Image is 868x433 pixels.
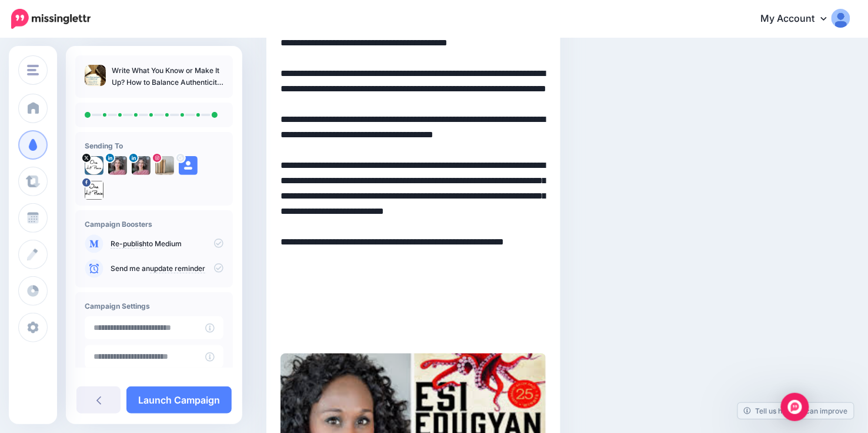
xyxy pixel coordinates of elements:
a: My Account [749,5,850,34]
img: menu.png [27,65,39,75]
a: update reminder [150,264,205,273]
a: Re-publish [111,239,146,249]
div: Open Intercom Messenger [781,393,809,421]
p: Write What You Know or Make It Up? How to Balance Authenticity and Creativity in Fiction [112,65,223,88]
img: 3d9a91cb5e6b9b8dd5857ed2773c408e_thumb.jpg [85,65,106,86]
a: Tell us how we can improve [738,403,854,419]
img: 1726150330966-36859.png [108,156,127,175]
p: to Medium [111,239,223,249]
img: mjLeI_jM-21866.jpg [85,156,104,175]
img: 49724003_233771410843130_8501858999036018688_n-bsa100218.jpg [155,156,174,175]
h4: Sending To [85,141,223,150]
img: Missinglettr [11,9,91,29]
img: user_default_image.png [179,156,198,175]
h4: Campaign Settings [85,302,223,310]
p: Send me an [111,263,223,274]
img: 13043414_449461611913243_5098636831964495478_n-bsa31789.jpg [85,181,104,200]
h4: Campaign Boosters [85,220,223,229]
img: 1726150330966-36859.png [132,156,151,175]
